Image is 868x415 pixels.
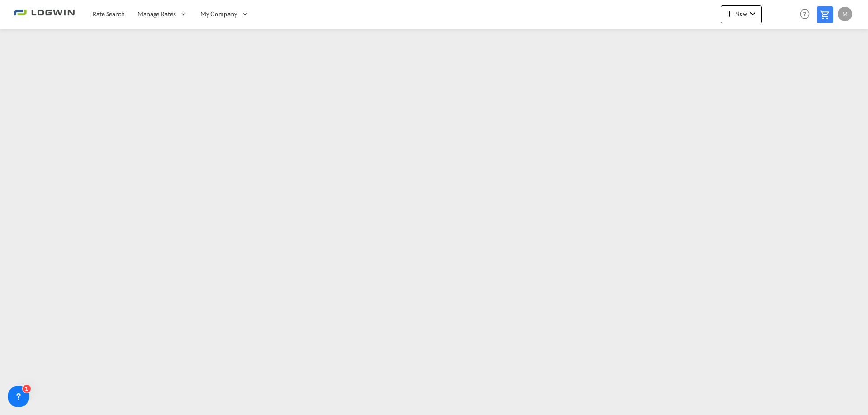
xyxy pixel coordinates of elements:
[200,9,237,19] span: My Company
[724,10,758,17] span: New
[724,8,735,19] md-icon: icon-plus 400-fg
[838,7,852,21] div: M
[797,6,812,22] span: Help
[797,6,817,23] div: Help
[92,10,125,18] span: Rate Search
[14,4,75,24] img: 2761ae10d95411efa20a1f5e0282d2d7.png
[137,9,176,19] span: Manage Rates
[747,8,758,19] md-icon: icon-chevron-down
[721,5,762,23] button: icon-plus 400-fgNewicon-chevron-down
